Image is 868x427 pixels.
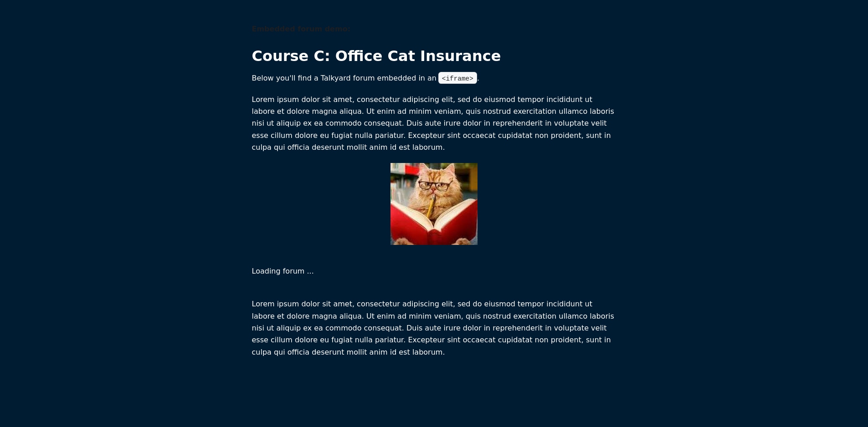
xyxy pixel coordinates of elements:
img: Z [390,163,478,245]
b: Embedded forum demo: [252,25,351,33]
p: Below you'll find a Talkyard forum embedded in an . [252,72,616,85]
h1: Course C: Office Cat Insurance [252,47,616,65]
code: <iframe> [438,72,477,84]
p: Lorem ipsum dolor sit amet, consectetur adipiscing elit, sed do eiusmod tempor incididunt ut labo... [252,94,616,154]
p: Loading forum ... [252,265,616,277]
p: Lorem ipsum dolor sit amet, consectetur adipiscing elit, sed do eiusmod tempor incididunt ut labo... [252,298,616,358]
